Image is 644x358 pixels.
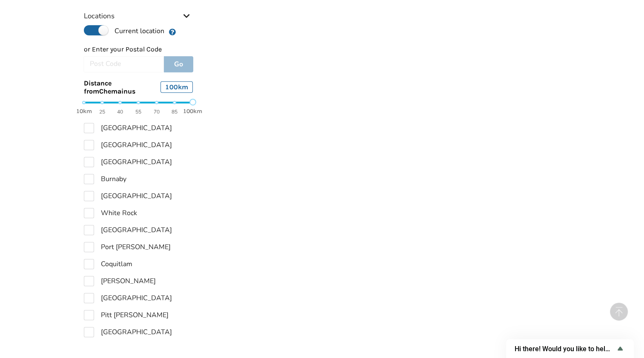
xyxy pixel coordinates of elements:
label: [GEOGRAPHIC_DATA] [84,191,172,201]
label: [GEOGRAPHIC_DATA] [84,327,172,337]
span: Distance from Chemainus [84,79,139,95]
span: 85 [172,107,177,117]
div: 100 km [160,81,193,93]
p: or Enter your Postal Code [84,45,193,54]
label: [GEOGRAPHIC_DATA] [84,123,172,133]
span: Hi there! Would you like to help us improve AssistList? [515,345,615,353]
label: Current location [84,25,164,36]
label: [PERSON_NAME] [84,276,156,286]
span: 55 [135,107,141,117]
label: [GEOGRAPHIC_DATA] [84,157,172,167]
label: Pitt [PERSON_NAME] [84,310,169,320]
strong: 10km [76,108,92,115]
label: Coquitlam [84,259,132,269]
label: Burnaby [84,174,126,184]
strong: 100km [183,108,202,115]
span: 40 [117,107,123,117]
label: Port [PERSON_NAME] [84,242,171,252]
span: 70 [154,107,160,117]
label: White Rock [84,208,137,218]
span: 25 [99,107,105,117]
button: Show survey - Hi there! Would you like to help us improve AssistList? [515,344,625,354]
label: [GEOGRAPHIC_DATA] [84,293,172,303]
label: [GEOGRAPHIC_DATA] [84,225,172,235]
label: [GEOGRAPHIC_DATA] [84,140,172,150]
